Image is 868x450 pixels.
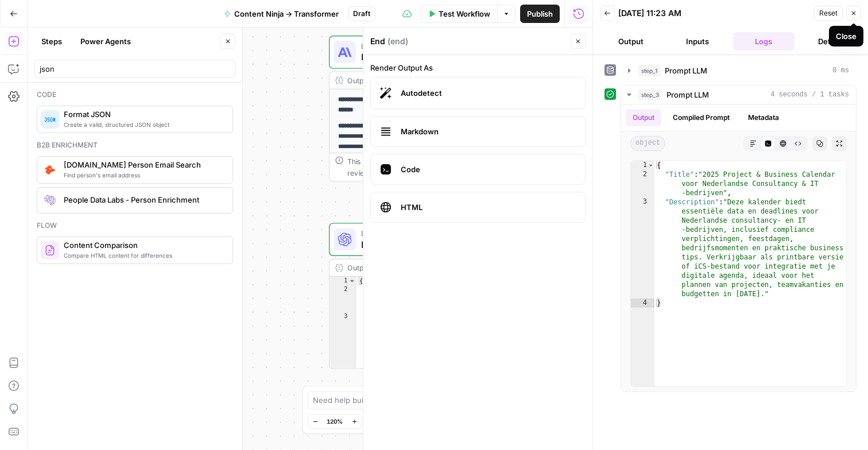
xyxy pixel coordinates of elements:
span: Autodetect [401,87,576,99]
button: Content Ninja → Transformer [217,5,346,23]
div: 3 [631,197,654,298]
div: This output is too large & has been abbreviated for review. to view the full content. [347,156,536,178]
button: Logs [733,32,795,51]
span: Compare HTML content for differences [64,251,223,260]
button: Metadata [741,109,786,126]
span: step_1 [638,65,660,76]
span: 120% [327,417,343,426]
span: Markdown [401,126,576,137]
span: 0 ms [832,65,849,76]
button: Test Workflow [421,5,497,23]
div: B2b enrichment [37,140,233,150]
button: Reset [814,6,843,21]
button: Inputs [666,32,728,51]
span: step_3 [638,89,662,100]
button: 0 ms [621,61,856,80]
div: Output [347,262,505,273]
span: object [630,136,665,151]
span: 4 seconds / 1 tasks [770,90,849,100]
div: Output [347,75,505,86]
label: Render Output As [370,62,586,73]
span: Create a valid, structured JSON object [64,120,223,129]
input: Search steps [40,63,230,75]
div: 1 [631,161,654,170]
div: 1 [330,277,356,286]
div: 3 [330,312,356,402]
div: 2 [330,286,356,313]
div: EndOutput [329,410,542,444]
img: vrinnnclop0vshvmafd7ip1g7ohf [44,245,56,256]
span: Prompt LLM [666,89,709,100]
button: 4 seconds / 1 tasks [621,86,856,104]
div: End [370,36,567,47]
span: Code [401,164,576,175]
button: Steps [34,32,69,51]
button: Details [799,32,861,51]
span: Toggle code folding, rows 1 through 4 [648,161,654,170]
div: Flow [37,220,233,231]
span: Content Ninja → Transformer [234,8,339,20]
img: pda2t1ka3kbvydj0uf1ytxpc9563 [44,164,56,176]
div: LLM · GPT-4.1Prompt LLMStep 3Output{ "Title":"2025 Project & Business Calendar voor Nederlandse C... [329,223,542,368]
div: 2 [631,170,654,197]
span: Format JSON [64,108,223,120]
span: Reset [819,8,838,18]
div: Code [37,90,233,100]
span: Find person's email address [64,170,223,180]
div: 4 seconds / 1 tasks [621,104,856,391]
button: Compiled Prompt [666,109,737,126]
span: Content Comparison [64,239,223,251]
button: Power Agents [73,32,138,51]
span: ( end ) [387,36,408,47]
button: Output [600,32,662,51]
div: 4 [631,298,654,308]
span: [DOMAIN_NAME] Person Email Search [64,159,223,170]
span: Toggle code folding, rows 1 through 4 [348,277,356,286]
span: HTML [401,201,576,213]
img: rmubdrbnbg1gnbpnjb4bpmji9sfb [44,195,56,206]
span: Publish [527,8,553,20]
span: People Data Labs - Person Enrichment [64,194,223,205]
span: Draft [353,9,370,19]
span: Prompt LLM [665,65,707,76]
button: Publish [520,5,560,23]
span: Test Workflow [439,8,490,20]
button: Output [626,109,661,126]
